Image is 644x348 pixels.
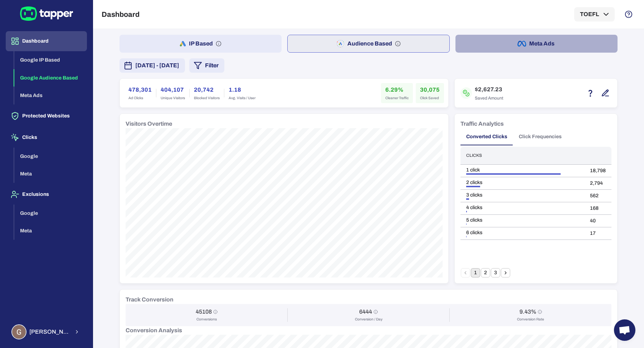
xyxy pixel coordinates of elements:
[460,268,511,277] nav: pagination navigation
[491,268,500,277] button: Go to page 3
[126,295,174,304] h6: Track Conversion
[135,61,179,70] span: [DATE] - [DATE]
[6,184,87,204] button: Exclusions
[385,96,409,101] span: Cleaner Traffic
[161,86,185,94] h6: 404,107
[584,164,611,177] td: 18,798
[466,167,579,173] div: 1 click
[455,35,618,53] button: Meta Ads
[584,214,611,227] td: 40
[6,322,87,342] button: Guillaume Lebelle[PERSON_NAME] Lebelle
[6,112,87,119] a: Protected Websites
[359,308,372,315] h6: 6444
[471,268,480,277] button: page 1
[466,179,579,186] div: 2 clicks
[14,227,87,233] a: Meta
[513,128,567,145] button: Click Frequencies
[584,87,596,99] button: Estimation based on the quantity of invalid click x cost-per-click.
[6,191,87,197] a: Exclusions
[128,96,152,101] span: Ad Clicks
[216,41,221,47] svg: IP based: Search, Display, and Shopping.
[584,177,611,189] td: 2,794
[6,127,87,148] button: Clicks
[538,310,542,314] svg: Conversion Rate
[420,96,440,101] span: Click Saved
[229,96,255,101] span: Avg. Visits / User
[14,57,87,63] a: Google IP Based
[14,148,87,165] button: Google
[14,153,87,159] a: Google
[6,106,87,126] button: Protected Websites
[584,227,611,240] td: 17
[519,308,536,315] h6: 9.43%
[584,202,611,214] td: 168
[126,120,172,128] h6: Visitors Overtime
[6,134,87,140] a: Clicks
[475,95,503,101] span: Saved Amount
[481,268,490,277] button: Go to page 2
[14,51,87,69] button: Google IP Based
[6,38,87,44] a: Dashboard
[14,74,87,80] a: Google Audience Based
[14,165,87,183] button: Meta
[14,69,87,87] button: Google Audience Based
[355,317,382,322] span: Conversion / Day
[29,328,70,335] span: [PERSON_NAME] Lebelle
[14,92,87,98] a: Meta Ads
[475,85,503,94] h6: $2,627.23
[189,58,224,73] button: Filter
[161,96,185,101] span: Unique Visitors
[194,96,220,101] span: Blocked Visitors
[119,35,282,53] button: IP Based
[14,209,87,216] a: Google
[196,308,212,315] h6: 45108
[517,317,544,322] span: Conversion Rate
[420,86,440,94] h6: 30,075
[614,319,635,341] a: Open chat
[460,147,584,164] th: Clicks
[287,35,450,53] button: Audience Based
[6,31,87,51] button: Dashboard
[213,310,218,314] svg: Conversions
[196,317,217,322] span: Conversions
[466,192,579,198] div: 3 clicks
[14,170,87,177] a: Meta
[194,86,220,94] h6: 20,742
[119,58,185,73] button: [DATE] - [DATE]
[14,222,87,240] button: Meta
[12,325,26,339] img: Guillaume Lebelle
[574,7,615,21] button: TOEFL
[128,86,152,94] h6: 478,301
[102,10,140,19] h5: Dashboard
[460,120,504,128] h6: Traffic Analytics
[126,326,611,335] h6: Conversion Analysis
[14,87,87,105] button: Meta Ads
[229,86,255,94] h6: 1.18
[385,86,409,94] h6: 6.29%
[395,41,401,47] svg: Audience based: Search, Display, Shopping, Video Performance Max, Demand Generation
[466,217,579,223] div: 5 clicks
[584,189,611,202] td: 562
[374,310,378,314] svg: Conversion / Day
[14,204,87,222] button: Google
[501,268,510,277] button: Go to next page
[460,128,513,145] button: Converted Clicks
[466,229,579,236] div: 6 clicks
[466,204,579,211] div: 4 clicks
